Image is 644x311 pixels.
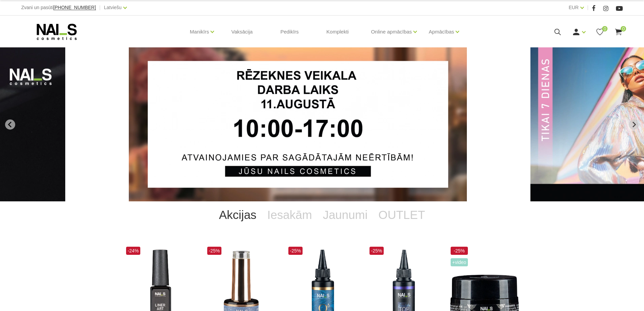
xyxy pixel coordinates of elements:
[373,201,430,228] a: OUTLET
[190,18,209,45] a: Manikīrs
[596,28,604,36] a: 0
[104,3,122,12] a: Latviešu
[99,3,101,12] span: |
[321,16,354,48] a: Komplekti
[369,247,384,255] span: -25%
[226,16,258,48] a: Vaksācija
[429,18,454,45] a: Apmācības
[602,26,607,31] span: 0
[5,119,15,130] button: Go to last slide
[371,18,412,45] a: Online apmācības
[275,16,304,48] a: Pedikīrs
[126,247,141,255] span: -24%
[129,47,515,201] li: 1 of 12
[569,3,579,12] a: EUR
[614,28,623,36] a: 0
[451,258,468,266] span: +Video
[317,201,373,228] a: Jaunumi
[587,3,589,12] span: |
[451,247,468,255] span: -25%
[53,5,96,10] a: [PHONE_NUMBER]
[207,247,222,255] span: -25%
[262,201,317,228] a: Iesakām
[288,247,303,255] span: -25%
[214,201,262,228] a: Akcijas
[621,26,626,31] span: 0
[629,119,639,130] button: Next slide
[21,3,96,12] div: Zvani un pasūti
